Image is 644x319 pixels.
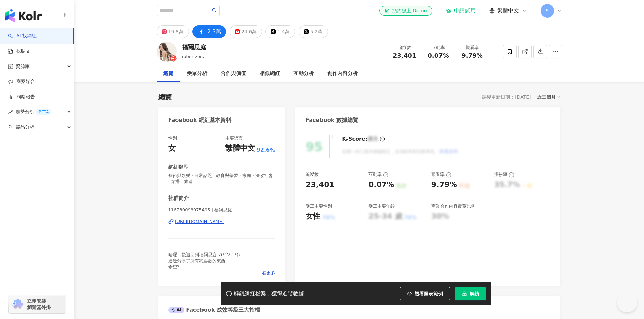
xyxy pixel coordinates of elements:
[207,27,221,36] div: 2.3萬
[368,180,394,190] div: 0.07%
[8,94,35,100] a: 洞察報告
[212,8,217,13] span: search
[168,306,260,314] div: Facebook 成效等級三大指標
[157,25,189,38] button: 19.8萬
[327,70,358,78] div: 創作內容分析
[234,290,304,297] div: 解鎖網紅檔案，獲得進階數據
[426,44,451,51] div: 互動率
[306,116,358,124] div: Facebook 數據總覽
[379,6,432,16] a: 預約線上 Demo
[414,291,443,296] span: 觀看圖表範例
[400,287,450,300] button: 觀看圖表範例
[8,78,35,85] a: 商案媒合
[8,110,13,114] span: rise
[168,195,189,202] div: 社群簡介
[306,180,334,190] div: 23,401
[393,52,416,59] span: 23,401
[168,307,185,313] div: AI
[168,252,241,269] span: 哈囉～歡迎回到福爾思庭ヾ(*´∀｀*)ﾉ 這邊分享了所有我喜歡的東西 希望?
[428,52,449,59] span: 0.07%
[537,92,560,101] div: 近三個月
[168,219,276,225] a: [URL][DOMAIN_NAME]
[8,48,30,55] a: 找貼文
[182,43,206,51] div: 福爾思庭
[299,25,328,38] button: 5.2萬
[431,180,457,190] div: 9.79%
[431,203,475,209] div: 商業合作內容覆蓋比例
[342,135,385,143] div: K-Score :
[16,104,51,119] span: 趨勢分析
[8,33,37,39] a: searchAI 找網紅
[392,44,418,51] div: 追蹤數
[257,146,276,154] span: 92.6%
[306,203,332,209] div: 受眾主要性別
[260,70,280,78] div: 相似網紅
[497,7,519,15] span: 繁體中文
[225,143,255,154] div: 繁體中文
[368,203,395,209] div: 受眾主要年齡
[385,7,427,14] div: 預約線上 Demo
[310,27,323,36] div: 5.2萬
[192,25,226,38] button: 2.3萬
[293,70,314,78] div: 互動分析
[262,270,275,276] span: 看更多
[462,291,467,296] span: lock
[470,291,479,296] span: 解鎖
[9,295,66,313] a: chrome extension立即安裝 瀏覽器外掛
[168,27,184,36] div: 19.8萬
[36,109,51,115] div: BETA
[16,119,34,135] span: 競品分析
[277,27,289,36] div: 1.4萬
[11,299,24,310] img: chrome extension
[461,52,482,59] span: 9.79%
[27,298,51,310] span: 立即安裝 瀏覽器外掛
[163,70,173,78] div: 總覽
[175,219,224,225] div: [URL][DOMAIN_NAME]
[158,92,172,102] div: 總覽
[187,70,207,78] div: 受眾分析
[368,171,388,178] div: 互動率
[168,164,189,171] div: 網紅類型
[168,172,276,185] span: 藝術與娛樂 · 日常話題 · 教育與學習 · 家庭 · 法政社會 · 穿搭 · 旅遊
[455,287,486,300] button: 解鎖
[546,7,549,15] span: S
[459,44,485,51] div: 觀看率
[494,171,514,178] div: 漲粉率
[431,171,451,178] div: 觀看率
[182,54,206,59] span: robertzona
[446,7,476,14] a: 申請試用
[306,211,320,222] div: 女性
[16,59,30,74] span: 資源庫
[168,116,232,124] div: Facebook 網紅基本資料
[225,135,243,141] div: 主要語言
[265,25,295,38] button: 1.4萬
[241,27,257,36] div: 24.6萬
[168,135,177,141] div: 性別
[168,207,276,213] span: 116730098975495 | 福爾思庭
[157,42,177,62] img: KOL Avatar
[230,25,262,38] button: 24.6萬
[5,9,42,22] img: logo
[306,171,319,178] div: 追蹤數
[221,70,246,78] div: 合作與價值
[168,143,176,154] div: 女
[482,94,531,100] div: 最後更新日期：[DATE]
